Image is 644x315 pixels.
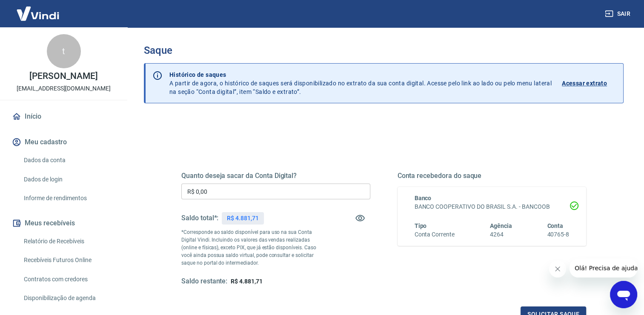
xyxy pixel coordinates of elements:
[20,171,117,188] a: Dados de login
[562,70,616,96] a: Acessar extrato
[29,72,97,81] p: [PERSON_NAME]
[10,133,117,152] button: Meu cadastro
[10,107,117,126] a: Início
[181,172,370,180] h5: Quanto deseja sacar da Conta Digital?
[231,278,262,285] span: R$ 4.881,71
[570,259,637,277] iframe: Mensagem da empresa
[17,84,111,93] p: [EMAIL_ADDRESS][DOMAIN_NAME]
[20,289,117,307] a: Disponibilização de agenda
[562,79,607,87] p: Acessar extrato
[181,277,227,286] h5: Saldo restante:
[398,172,587,180] h5: Conta recebedora do saque
[415,195,432,201] span: Banco
[5,6,72,13] span: Olá! Precisa de ajuda?
[169,70,552,96] p: A partir de agora, o histórico de saques será disponibilizado no extrato da sua conta digital. Ac...
[490,230,512,239] h6: 4264
[20,152,117,169] a: Dados da conta
[181,228,323,267] p: *Corresponde ao saldo disponível para uso na sua Conta Digital Vindi. Incluindo os valores das ve...
[47,34,81,68] div: t
[20,233,117,250] a: Relatório de Recebíveis
[415,202,570,211] h6: BANCO COOPERATIVO DO BRASIL S.A. - BANCOOB
[415,230,455,239] h6: Conta Corrente
[227,214,258,223] p: R$ 4.881,71
[415,222,427,229] span: Tipo
[20,251,117,269] a: Recebíveis Futuros Online
[10,214,117,233] button: Meus recebíveis
[144,44,624,56] h3: Saque
[610,281,637,308] iframe: Botão para abrir a janela de mensagens
[169,70,552,79] p: Histórico de saques
[603,6,634,22] button: Sair
[10,0,66,26] img: Vindi
[490,222,512,229] span: Agência
[547,230,569,239] h6: 40765-8
[547,222,563,229] span: Conta
[181,214,218,222] h5: Saldo total*:
[549,260,566,277] iframe: Fechar mensagem
[20,190,117,207] a: Informe de rendimentos
[20,271,117,288] a: Contratos com credores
